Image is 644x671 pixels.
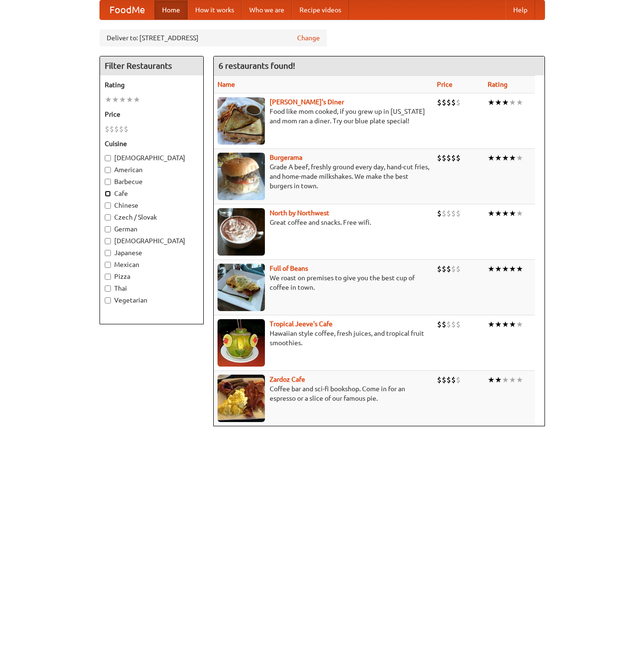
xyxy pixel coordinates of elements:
[516,208,523,219] li: ★
[502,264,509,274] li: ★
[105,274,111,280] input: Pizza
[105,167,111,173] input: American
[446,208,451,219] li: $
[270,265,308,272] a: Full of Beans
[516,264,523,274] li: ★
[516,319,523,330] li: ★
[124,124,128,134] li: $
[105,139,199,148] h5: Cuisine
[437,208,442,219] li: $
[456,97,461,108] li: $
[270,376,305,383] a: Zardoz Cafe
[456,264,461,274] li: $
[437,319,442,330] li: $
[451,319,456,330] li: $
[218,264,265,311] img: beans.jpg
[105,110,199,119] h5: Price
[105,295,199,305] label: Vegetarian
[506,0,535,19] a: Help
[100,56,203,75] h4: Filter Restaurants
[446,97,451,108] li: $
[218,218,429,227] p: Great coffee and snacks. Free wifi.
[509,153,516,163] li: ★
[495,153,502,163] li: ★
[218,319,265,367] img: jeeves.jpg
[437,375,442,385] li: $
[105,224,199,234] label: German
[292,0,349,19] a: Recipe videos
[270,98,344,106] a: [PERSON_NAME]'s Diner
[456,153,461,163] li: $
[446,375,451,385] li: $
[442,264,446,274] li: $
[100,0,154,19] a: FoodMe
[488,375,495,385] li: ★
[105,191,111,197] input: Cafe
[495,375,502,385] li: ★
[451,375,456,385] li: $
[456,208,461,219] li: $
[437,153,442,163] li: $
[105,297,111,303] input: Vegetarian
[242,0,292,19] a: Who we are
[114,124,119,134] li: $
[105,260,199,269] label: Mexican
[502,97,509,108] li: ★
[105,202,111,209] input: Chinese
[442,153,446,163] li: $
[133,94,140,105] li: ★
[105,189,199,198] label: Cafe
[105,165,199,175] label: American
[105,250,111,256] input: Japanese
[218,375,265,422] img: zardoz.jpg
[488,97,495,108] li: ★
[516,97,523,108] li: ★
[502,319,509,330] li: ★
[495,208,502,219] li: ★
[451,97,456,108] li: $
[270,209,329,217] a: North by Northwest
[105,238,111,244] input: [DEMOGRAPHIC_DATA]
[456,319,461,330] li: $
[105,177,199,186] label: Barbecue
[105,94,112,105] li: ★
[105,285,111,292] input: Thai
[218,273,429,292] p: We roast on premises to give you the best cup of coffee in town.
[218,107,429,126] p: Food like mom cooked, if you grew up in [US_STATE] and mom ran a diner. Try our blue plate special!
[188,0,242,19] a: How it works
[488,208,495,219] li: ★
[270,320,333,328] b: Tropical Jeeve's Cafe
[105,284,199,293] label: Thai
[509,375,516,385] li: ★
[437,264,442,274] li: $
[105,226,111,232] input: German
[218,97,265,145] img: sallys.jpg
[437,97,442,108] li: $
[105,272,199,281] label: Pizza
[105,124,109,134] li: $
[112,94,119,105] li: ★
[119,124,124,134] li: $
[502,375,509,385] li: ★
[218,208,265,256] img: north.jpg
[105,201,199,210] label: Chinese
[446,319,451,330] li: $
[437,81,453,88] a: Price
[488,81,508,88] a: Rating
[218,81,235,88] a: Name
[105,212,199,222] label: Czech / Slovak
[218,329,429,348] p: Hawaiian style coffee, fresh juices, and tropical fruit smoothies.
[442,208,446,219] li: $
[446,153,451,163] li: $
[495,319,502,330] li: ★
[100,29,327,46] div: Deliver to: [STREET_ADDRESS]
[105,80,199,90] h5: Rating
[488,153,495,163] li: ★
[509,208,516,219] li: ★
[509,264,516,274] li: ★
[509,319,516,330] li: ★
[442,319,446,330] li: $
[105,214,111,221] input: Czech / Slovak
